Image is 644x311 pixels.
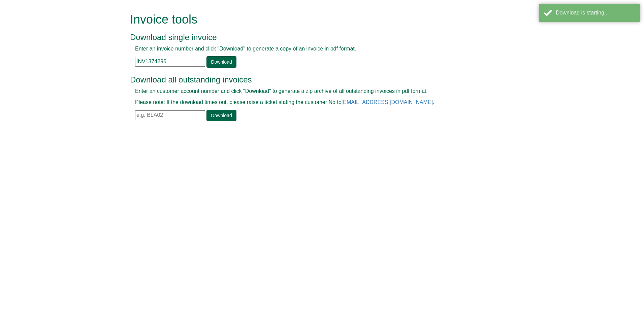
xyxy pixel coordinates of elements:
p: Enter an customer account number and click "Download" to generate a zip archive of all outstandin... [135,88,494,95]
div: Download is starting... [556,9,635,17]
p: Enter an invoice number and click "Download" to generate a copy of an invoice in pdf format. [135,45,494,53]
a: Download [206,56,236,68]
input: e.g. INV1234 [135,57,205,67]
h3: Download single invoice [130,33,499,42]
a: [EMAIL_ADDRESS][DOMAIN_NAME] [342,99,433,105]
input: e.g. BLA02 [135,110,205,120]
a: Download [206,110,236,121]
h3: Download all outstanding invoices [130,75,499,84]
p: Please note: If the download times out, please raise a ticket stating the customer No to . [135,99,494,106]
h1: Invoice tools [130,13,499,26]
